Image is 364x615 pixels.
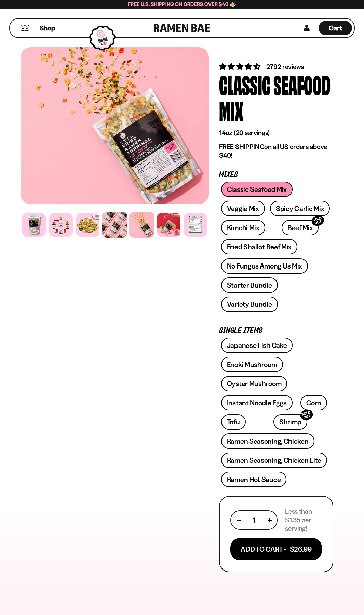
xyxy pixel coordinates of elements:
a: Oyster Mushroom [221,376,287,391]
button: Add To Cart - $26.99 [230,538,322,560]
a: Ramen Hot Sauce [221,472,287,487]
a: Beef MixSOLD OUT [282,220,319,235]
a: ShrimpSOLD OUT [273,414,307,430]
p: on all US orders above $40! [219,143,333,160]
div: Mix [219,97,243,123]
span: Cart [329,24,342,32]
a: Kimchi Mix [221,220,265,235]
strong: FREE SHIPPING [219,143,264,151]
a: Tofu [221,414,246,430]
span: Shop [40,24,55,33]
span: Free U.S. Shipping on Orders over $40 🍜 [128,1,236,8]
p: Mixes [219,172,333,178]
p: 14oz (20 servings) [219,129,333,137]
a: Ramen Seasoning, Chicken [221,433,314,449]
a: Ramen Seasoning, Chicken Lite [221,453,327,468]
div: SOLD OUT [299,408,314,422]
span: 2792 reviews [266,63,304,71]
div: SOLD OUT [311,214,326,227]
a: Variety Bundle [221,297,278,312]
a: Enoki Mushroom [221,357,283,372]
p: Single Items [219,328,333,334]
a: Shop [40,21,55,35]
div: Seafood [273,71,331,97]
a: Instant Noodle Eggs [221,395,293,410]
a: Corn [300,395,327,410]
span: 4.68 stars [219,62,262,71]
a: Veggie Mix [221,201,265,216]
a: No Fungus Among Us Mix [221,258,308,274]
button: Mobile Menu Trigger [20,25,29,31]
a: Spicy Garlic Mix [270,201,330,216]
p: Less than $1.35 per serving! [285,507,322,533]
div: Classic [219,71,271,97]
a: Cart [319,19,352,37]
a: Japanese Fish Cake [221,338,293,353]
a: Starter Bundle [221,277,278,293]
span: 1 [253,516,255,524]
a: Fried Shallot Beef Mix [221,239,297,254]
